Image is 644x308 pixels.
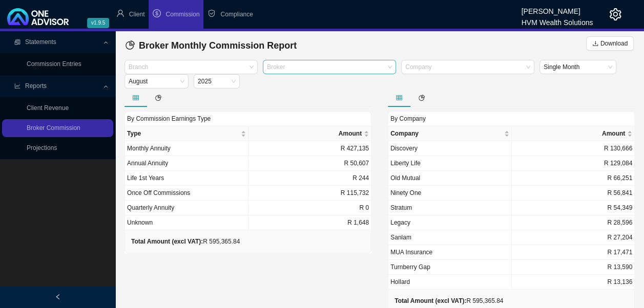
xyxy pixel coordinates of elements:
[388,111,635,126] div: By Company
[390,278,410,285] span: Hollard
[198,75,236,88] span: 2025
[87,18,109,28] span: v1.9.5
[25,82,47,90] span: Reports
[592,40,598,47] span: download
[248,171,372,186] td: R 244
[27,60,81,68] a: Commission Entries
[396,95,402,101] span: table
[390,219,410,226] span: Legacy
[544,60,612,74] span: Single Month
[390,234,411,241] span: Sanlam
[139,40,297,51] span: Broker Monthly Commission Report
[27,124,80,131] a: Broker Commission
[7,8,69,25] img: 2df55531c6924b55f21c4cf5d4484680-logo-light.svg
[153,9,161,17] span: dollar
[419,95,425,101] span: pie-chart
[127,160,168,167] span: Annual Annuity
[125,126,248,141] th: Type
[514,128,626,139] span: Amount
[248,201,372,215] td: R 0
[609,8,621,20] span: setting
[388,126,512,141] th: Company
[512,141,635,156] td: R 130,666
[521,14,593,25] div: HVM Wealth Solutions
[248,156,372,171] td: R 50,607
[127,145,171,152] span: Monthly Annuity
[131,238,203,245] b: Total Amount (excl VAT):
[220,11,253,18] span: Compliance
[127,174,164,182] span: Life 1st Years
[512,186,635,201] td: R 56,841
[129,75,184,88] span: August
[133,95,139,101] span: table
[394,296,503,306] div: R 595,365.84
[248,141,372,156] td: R 427,135
[248,215,372,230] td: R 1,648
[390,145,418,152] span: Discovery
[27,104,69,112] a: Client Revenue
[126,40,135,50] span: pie-chart
[248,186,372,201] td: R 115,732
[390,174,420,182] span: Old Mutual
[394,297,466,304] b: Total Amount (excl VAT):
[129,11,145,18] span: Client
[512,156,635,171] td: R 129,084
[116,9,124,17] span: user
[390,160,421,167] span: Liberty Life
[25,38,56,46] span: Statements
[155,95,161,101] span: pie-chart
[131,236,240,247] div: R 595,365.84
[251,128,362,139] span: Amount
[248,126,372,141] th: Amount
[586,36,634,51] button: Download
[512,260,635,275] td: R 13,590
[512,201,635,215] td: R 54,349
[521,3,593,14] div: [PERSON_NAME]
[512,245,635,260] td: R 17,471
[127,204,174,211] span: Quarterly Annuity
[600,38,628,49] span: Download
[14,83,20,89] span: line-chart
[127,219,153,226] span: Unknown
[390,128,502,139] span: Company
[512,171,635,186] td: R 66,251
[390,189,421,196] span: Ninety One
[14,39,20,45] span: reconciliation
[390,204,412,211] span: Stratum
[207,9,216,17] span: safety
[127,128,239,139] span: Type
[390,263,430,271] span: Turnberry Gap
[27,144,57,151] a: Projections
[512,215,635,230] td: R 28,596
[390,249,432,256] span: MUA Insurance
[512,275,635,290] td: R 13,136
[124,111,371,126] div: By Commission Earnings Type
[127,189,190,196] span: Once Off Commissions
[512,126,635,141] th: Amount
[55,294,61,300] span: left
[165,11,199,18] span: Commission
[512,230,635,245] td: R 27,204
